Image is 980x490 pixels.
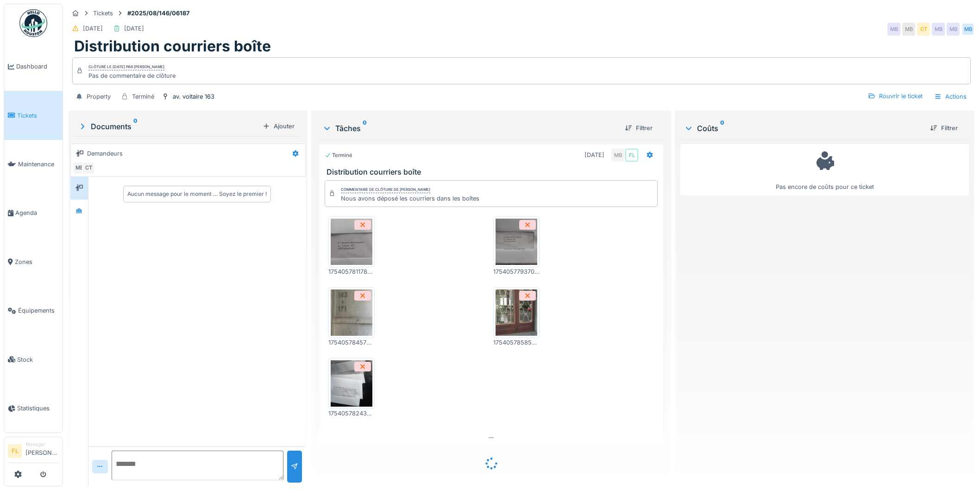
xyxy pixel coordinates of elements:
div: MB [961,23,974,36]
div: Rouvrir le ticket [864,90,926,102]
div: MB [947,23,960,36]
div: Pas de commentaire de clôture [88,71,176,80]
div: [DATE] [584,151,604,159]
div: av. voltaire 163 [173,92,214,101]
div: 17540578585092939813083515675083.jpg [493,338,540,347]
a: Agenda [4,188,63,237]
span: Agenda [15,208,59,217]
li: [PERSON_NAME] [25,441,59,461]
img: Badge_color-CXgf-gQk.svg [19,9,47,37]
div: Ajouter [259,120,298,132]
img: ycaijpzdvr5o0qtzlu4kog1dema8 [496,289,537,336]
a: Tickets [4,91,63,139]
div: Coûts [684,123,923,134]
div: CT [917,23,930,36]
div: MB [887,23,900,36]
span: Maintenance [18,160,59,169]
span: Équipements [18,306,59,315]
img: 9dj2p66irdelpclseq7s6ssnyd7h [331,360,372,407]
li: FL [8,444,22,458]
div: MB [932,23,945,36]
div: MB [902,23,915,36]
div: Filtrer [621,122,656,134]
div: [DATE] [124,24,144,33]
div: 17540578457808463055511626071231.jpg [328,338,375,347]
h1: Distribution courriers boîte [74,38,271,55]
a: Statistiques [4,384,63,433]
div: MB [73,162,86,175]
div: MB [611,149,624,162]
div: Documents [78,121,259,132]
a: Zones [4,238,63,286]
div: Actions [930,90,971,103]
a: FL Manager[PERSON_NAME] [8,441,59,463]
img: 1rele449qeo66vydlqylillow8on [331,219,372,265]
div: Nous avons déposé les courriers dans les boîtes [341,194,479,203]
div: 17540577937024490767162153993137.jpg [493,267,540,276]
span: Zones [15,258,59,266]
div: Aucun message pour le moment … Soyez le premier ! [127,190,267,198]
sup: 0 [363,123,367,134]
div: Tâches [322,123,618,134]
div: Pas encore de coûts pour ce ticket [686,148,963,191]
img: s8t6jgnrxo1tb2ohr9cu1fib1und [331,289,372,336]
div: Terminé [132,92,154,101]
div: Clôturé le [DATE] par [PERSON_NAME] [88,64,164,70]
sup: 0 [133,121,138,132]
div: Commentaire de clôture de [PERSON_NAME] [341,187,430,193]
sup: 0 [720,123,724,134]
span: Dashboard [16,62,59,71]
div: 17540578243676150960667602314883.jpg [328,409,375,418]
div: Property [87,92,111,101]
span: Statistiques [17,404,59,413]
div: Filtrer [926,122,961,134]
div: Manager [25,441,59,448]
div: [DATE] [83,24,103,33]
span: Tickets [17,111,59,120]
div: FL [625,149,638,162]
img: fieztj2qxufo88b10648q1ef8144 [496,219,537,265]
span: Stock [17,355,59,364]
h3: Distribution courriers boîte [327,168,660,176]
div: CT [82,162,95,175]
div: Tickets [93,9,113,18]
a: Maintenance [4,140,63,188]
div: Demandeurs [87,149,123,158]
div: Terminé [325,151,352,159]
a: Dashboard [4,42,63,91]
strong: #2025/08/146/06187 [124,9,193,18]
div: 17540578117884606080436105625937.jpg [328,267,375,276]
a: Stock [4,335,63,383]
a: Équipements [4,286,63,335]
